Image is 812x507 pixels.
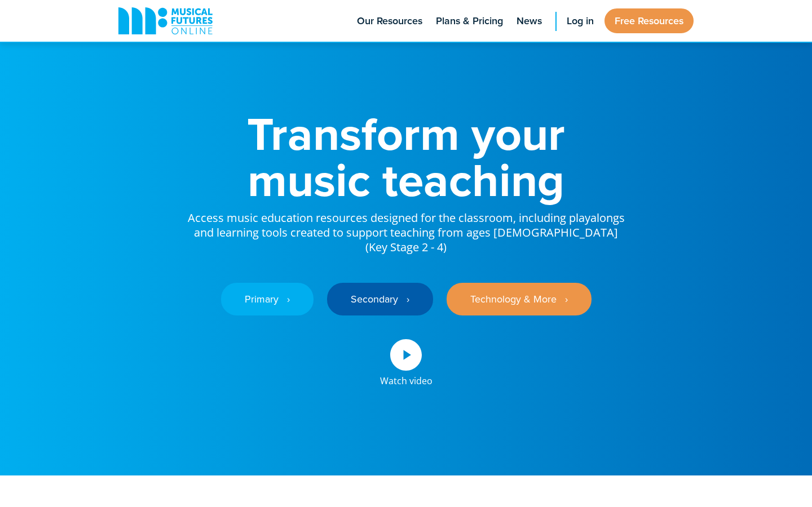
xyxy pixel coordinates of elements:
span: Our Resources [357,14,422,29]
a: Primary ‎‏‏‎ ‎ › [221,283,314,315]
a: Secondary ‎‏‏‎ ‎ › [327,283,433,315]
span: Plans & Pricing [436,14,503,29]
p: Access music education resources designed for the classroom, including playalongs and learning to... [186,203,626,255]
a: Free Resources [604,8,694,33]
a: Technology & More ‎‏‏‎ ‎ › [447,283,592,315]
span: Log in [567,14,594,29]
div: Watch video [380,371,433,385]
span: News [517,14,542,29]
h1: Transform your music teaching [186,110,626,203]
